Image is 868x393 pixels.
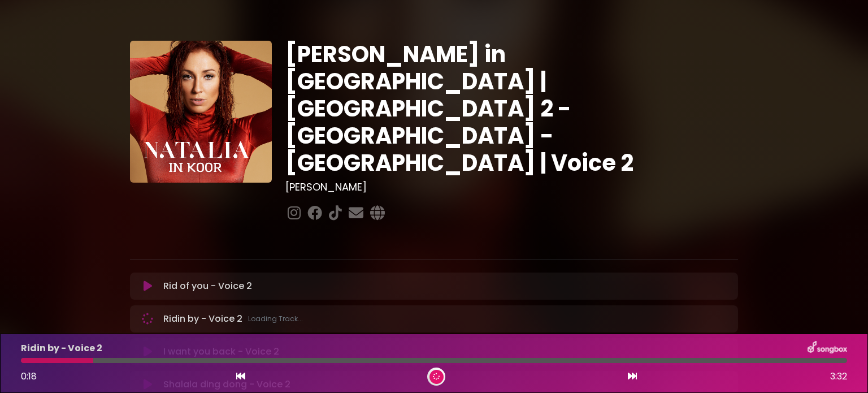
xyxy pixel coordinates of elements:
[248,314,303,324] span: Loading Track...
[808,341,847,356] img: songbox-logo-white.png
[163,279,252,293] p: Rid of you - Voice 2
[830,370,847,383] span: 3:32
[21,370,37,383] span: 0:18
[285,41,738,176] h1: [PERSON_NAME] in [GEOGRAPHIC_DATA] | [GEOGRAPHIC_DATA] 2 - [GEOGRAPHIC_DATA] - [GEOGRAPHIC_DATA] ...
[130,41,272,183] img: YTVS25JmS9CLUqXqkEhs
[21,342,102,355] p: Ridin by - Voice 2
[285,181,738,193] h3: [PERSON_NAME]
[163,312,303,326] p: Ridin by - Voice 2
